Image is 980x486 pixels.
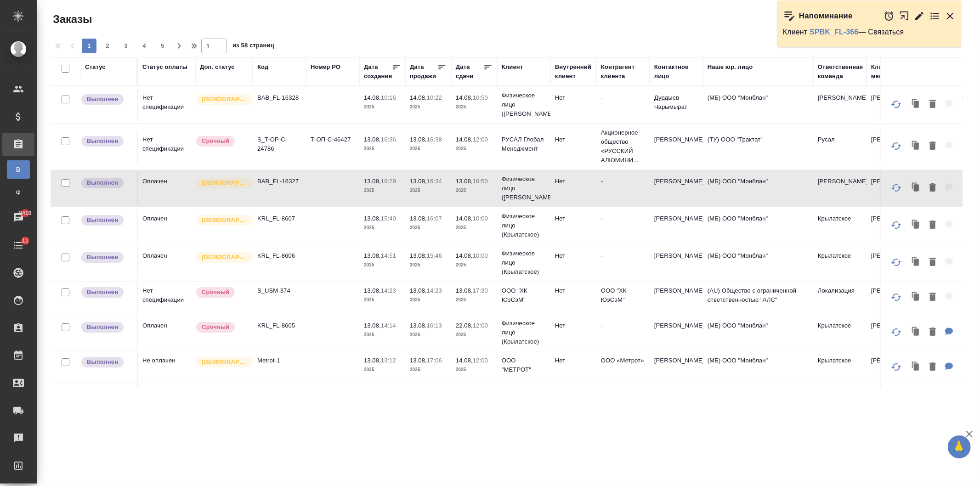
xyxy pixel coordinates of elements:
[601,321,645,330] p: -
[456,295,493,305] p: 2025
[703,384,813,416] td: (AU) Общество с ограниченной ответственностью "АЛС"
[456,102,493,112] p: 2025
[818,62,863,81] div: Ответственная команда
[907,137,925,156] button: Клонировать
[80,321,132,333] div: Выставляет ПМ после сдачи и проведения начислений. Последний этап для ПМа
[364,295,401,305] p: 2025
[899,6,910,26] button: Открыть в новой вкладке
[80,177,132,189] div: Выставляет ПМ после сдачи и проведения начислений. Последний этап для ПМа
[410,365,447,374] p: 2025
[410,136,427,143] p: 13.08,
[654,62,698,81] div: Контактное лицо
[650,130,703,163] td: [PERSON_NAME]
[195,214,248,226] div: Выставляется автоматически для первых 3 заказов нового контактного лица. Особое внимание
[929,11,940,22] button: Перейти в todo
[907,323,925,342] button: Клонировать
[202,178,248,187] p: [DEMOGRAPHIC_DATA]
[952,437,967,457] span: 🙏
[427,178,442,185] p: 16:34
[925,216,940,235] button: Удалить
[427,322,442,329] p: 16:13
[703,247,813,279] td: (МБ) ООО "Монблан"
[907,95,925,114] button: Клонировать
[137,39,152,53] button: 4
[456,62,483,81] div: Дата сдачи
[925,95,940,114] button: Удалить
[138,316,195,349] td: Оплачен
[925,358,940,377] button: Удалить
[87,322,118,332] p: Выполнен
[867,282,920,314] td: [PERSON_NAME]
[813,247,867,279] td: Крылатское
[364,215,381,222] p: 13.08,
[11,165,25,174] span: В
[364,62,392,81] div: Дата создания
[867,316,920,349] td: [PERSON_NAME]
[650,247,703,279] td: [PERSON_NAME]
[473,136,488,143] p: 12:00
[650,89,703,121] td: Дурдыев Чарымырат
[100,39,115,53] button: 2
[364,94,381,101] p: 14.08,
[427,287,442,294] p: 14:23
[456,186,493,195] p: 2025
[650,384,703,416] td: [PERSON_NAME]
[311,62,340,72] div: Номер PO
[381,287,396,294] p: 14:23
[945,11,956,22] button: Закрыть
[555,93,592,102] p: Нет
[456,252,473,259] p: 14.08,
[257,135,301,153] p: S_T-OP-C-24786
[232,40,274,53] span: из 58 страниц
[813,282,867,314] td: Локализация
[502,286,546,305] p: ООО "ХК ЮэСэМ"
[364,102,401,112] p: 2025
[427,136,442,143] p: 16:38
[456,94,473,101] p: 14.08,
[410,144,447,153] p: 2025
[427,357,442,364] p: 17:06
[456,357,473,364] p: 14.08,
[703,172,813,204] td: (МБ) ООО "Монблан"
[601,93,645,102] p: -
[381,252,396,259] p: 14:51
[925,253,940,272] button: Удалить
[195,286,248,299] div: Выставляется автоматически, если на указанный объем услуг необходимо больше времени в стандартном...
[13,209,37,218] span: 8410
[925,179,940,198] button: Удалить
[142,62,187,72] div: Статус оплаты
[87,95,118,104] p: Выполнен
[813,316,867,349] td: Крылатское
[708,62,753,72] div: Наше юр. лицо
[473,287,488,294] p: 17:30
[601,286,645,305] p: ООО "ХК ЮэСэМ"
[138,384,195,416] td: Нет спецификации
[364,357,381,364] p: 13.08,
[703,282,813,314] td: (AU) Общество с ограниченной ответственностью "АЛС"
[17,236,34,245] span: 11
[555,286,592,295] p: Нет
[410,94,427,101] p: 14.08,
[80,214,132,226] div: Выставляет ПМ после сдачи и проведения начислений. Последний этап для ПМа
[381,94,396,101] p: 10:16
[137,41,152,51] span: 4
[456,365,493,374] p: 2025
[925,137,940,156] button: Удалить
[925,323,940,342] button: Удалить
[80,286,132,299] div: Выставляет ПМ после сдачи и проведения начислений. Последний этап для ПМа
[601,214,645,223] p: -
[7,160,30,179] a: В
[155,39,170,53] button: 5
[195,135,248,147] div: Выставляется автоматически, если на указанный объем услуг необходимо больше времени в стандартном...
[80,93,132,106] div: Выставляет ПМ после сдачи и проведения начислений. Последний этап для ПМа
[195,177,248,189] div: Выставляется автоматически для первых 3 заказов нового контактного лица. Особое внимание
[381,136,396,143] p: 16:36
[867,172,920,204] td: [PERSON_NAME]
[410,260,447,270] p: 2025
[456,178,473,185] p: 13.08,
[138,209,195,242] td: Оплачен
[364,223,401,232] p: 2025
[650,351,703,384] td: [PERSON_NAME]
[138,247,195,279] td: Оплачен
[885,177,907,199] button: Обновить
